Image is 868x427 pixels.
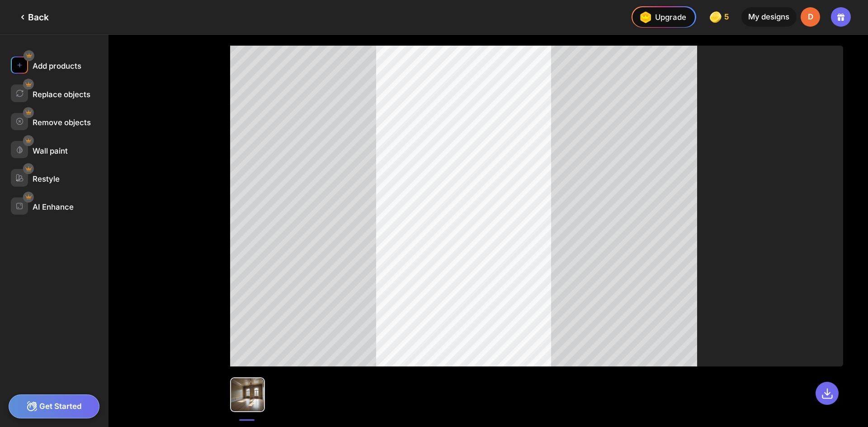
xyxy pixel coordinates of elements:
div: Upgrade [637,9,686,26]
div: AI Enhance [33,202,74,211]
div: Restyle [33,174,60,183]
div: Wall paint [33,146,68,155]
div: Get Started [9,394,99,418]
div: Back [17,12,49,23]
div: Add products [33,61,81,70]
div: D [801,7,820,27]
div: Replace objects [33,90,90,99]
div: My designs [741,7,797,27]
img: upgrade-nav-btn-icon.gif [637,9,654,26]
span: 5 [724,13,731,21]
div: Remove objects [33,118,91,127]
